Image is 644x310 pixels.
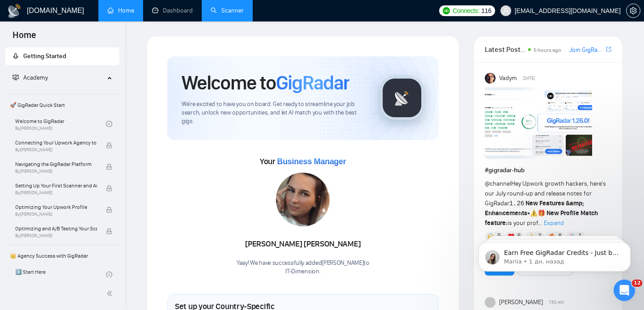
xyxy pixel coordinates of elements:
[15,181,97,190] span: Setting Up Your First Scanner and Auto-Bidder
[15,190,97,195] span: By [PERSON_NAME]
[614,280,635,301] iframe: Intercom live chat
[485,87,592,159] img: F09AC4U7ATU-image.png
[13,53,19,59] span: rocket
[106,272,112,278] span: check-circle
[23,74,48,81] span: Academy
[276,71,349,95] span: GigRadar
[260,157,346,166] span: Your
[15,203,97,212] span: Optimizing Your Upwork Profile
[15,212,97,217] span: By [PERSON_NAME]
[627,7,640,14] span: setting
[106,164,112,170] span: lock
[152,7,193,14] a: dashboardDashboard
[380,76,424,120] img: gigradar-logo.png
[503,8,509,14] span: user
[509,200,525,207] code: 1.26
[106,121,112,127] span: check-circle
[107,7,134,14] a: homeHome
[13,74,48,81] span: Academy
[106,142,112,149] span: lock
[485,180,606,227] span: Hey Upwork growth hackers, here's our July round-up and release notes for GigRadar • is your prof...
[15,169,97,174] span: By [PERSON_NAME]
[6,247,119,265] span: 👑 Agency Success with GigRadar
[182,71,349,95] h1: Welcome to
[106,207,112,213] span: lock
[485,180,511,187] span: @channel
[453,6,479,16] span: Connects:
[499,297,543,307] span: [PERSON_NAME]
[569,45,604,55] a: Join GigRadar Slack Community
[15,147,97,153] span: By [PERSON_NAME]
[626,4,640,18] button: setting
[276,173,330,226] img: 1687292944514-17.jpg
[485,200,585,217] strong: New Features &amp; Enhancements
[538,209,545,217] span: 🎁
[211,7,244,14] a: searchScanner
[499,73,517,83] span: Vadym
[485,44,525,55] span: Latest Posts from the GigRadar Community
[632,280,642,287] span: 12
[523,74,535,82] span: [DATE]
[626,7,640,14] a: setting
[237,259,369,276] div: Yaay! We have successfully added [PERSON_NAME] to
[15,265,106,285] a: 1️⃣ Start HereBy[PERSON_NAME]
[182,100,365,126] span: We're excited to have you on board. Get ready to streamline your job search, unlock new opportuni...
[481,6,491,16] span: 116
[6,96,119,114] span: 🚀 GigRadar Quick Start
[23,52,66,60] span: Getting Started
[13,74,19,81] span: fund-projection-screen
[237,268,369,276] p: IT-Dimension .
[485,73,496,84] img: Vadym
[530,209,538,217] span: ⚠️
[237,237,369,252] div: [PERSON_NAME] [PERSON_NAME]
[606,46,611,53] span: export
[5,47,119,65] li: Getting Started
[15,138,97,147] span: Connecting Your Upwork Agency to GigRadar
[549,298,564,306] span: 7:50 AM
[534,47,561,53] span: 5 hours ago
[106,185,112,191] span: lock
[465,223,644,286] iframe: Intercom notifications сообщение
[485,166,611,175] h1: # gigradar-hub
[15,224,97,233] span: Optimizing and A/B Testing Your Scanner for Better Results
[443,7,450,14] img: upwork-logo.png
[15,114,106,134] a: Welcome to GigRadarBy[PERSON_NAME]
[5,29,43,47] span: Home
[106,289,115,298] span: double-left
[15,233,97,238] span: By [PERSON_NAME]
[544,219,564,227] span: Expand
[106,228,112,234] span: lock
[7,4,21,18] img: logo
[277,157,346,166] span: Business Manager
[606,45,611,54] a: export
[15,160,97,169] span: Navigating the GigRadar Platform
